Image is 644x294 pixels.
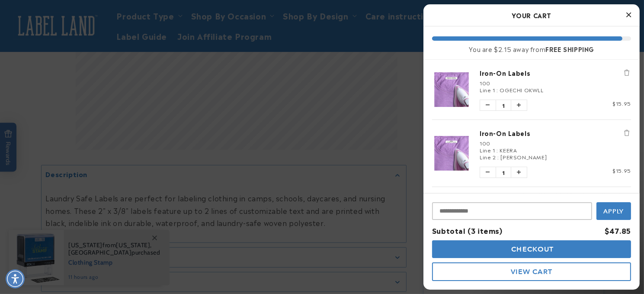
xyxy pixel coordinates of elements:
[6,269,25,288] div: Accessibility Menu
[15,24,122,41] button: Are these labels comfortable to wear?
[480,86,495,94] span: Line 1
[622,68,631,77] button: Remove Iron-On Labels
[612,99,631,107] span: $15.95
[480,167,496,178] button: Decrease quantity of Iron-On Labels
[7,225,109,251] iframe: Sign Up via Text for Offers
[15,48,122,65] button: What material are the labels made of?
[511,167,527,178] button: Increase quantity of Iron-On Labels
[546,44,595,53] b: FREE SHIPPING
[480,153,496,161] span: Line 2
[496,100,511,110] span: 1
[511,100,527,110] button: Increase quantity of Iron-On Labels
[605,224,631,237] div: $47.85
[432,72,471,107] img: Iron-On Labels - Label Land
[432,9,631,22] h2: Your Cart
[497,146,498,154] span: :
[432,120,631,187] li: product
[622,129,631,137] button: Remove Iron-On Labels
[604,207,624,215] span: Apply
[500,153,547,161] span: [PERSON_NAME]
[432,60,631,120] li: product
[480,100,496,110] button: Decrease quantity of Iron-On Labels
[497,153,499,161] span: :
[511,268,552,276] span: View Cart
[432,45,631,53] div: You are $2.15 away from
[432,187,631,247] li: product
[432,202,592,220] input: Input Discount
[500,86,543,94] span: OGECHI OKWLL
[497,86,498,94] span: :
[432,225,503,236] span: Subtotal (3 items)
[496,167,511,178] span: 1
[432,240,631,258] button: Checkout
[480,146,495,154] span: Line 1
[480,79,631,86] div: 100
[432,262,631,281] button: View Cart
[596,202,631,220] button: Apply
[480,68,631,77] a: Iron-On Labels
[432,136,471,170] img: Iron-On Labels - Label Land
[480,129,631,137] a: Iron-On Labels
[622,9,635,22] button: Close Cart
[612,166,631,174] span: $15.95
[500,146,517,154] span: KEERA
[509,245,554,253] span: Checkout
[480,139,631,146] div: 100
